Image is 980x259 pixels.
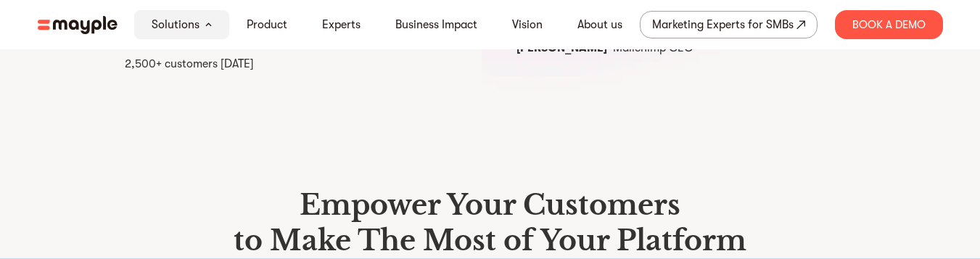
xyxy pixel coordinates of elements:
[835,10,943,39] div: Book A Demo
[38,16,118,34] img: mayple-logo
[322,16,361,33] a: Experts
[395,16,477,33] a: Business Impact
[512,16,543,33] a: Vision
[640,11,818,38] a: Marketing Experts for SMBs
[652,15,794,35] div: Marketing Experts for SMBs
[205,22,212,27] img: arrow-down
[198,187,783,259] h1: Empower Your Customers to Make The Most of Your Platform
[247,16,287,33] a: Product
[152,16,199,33] a: Solutions
[125,57,456,71] div: 2,500+ customers [DATE]
[577,16,622,33] a: About us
